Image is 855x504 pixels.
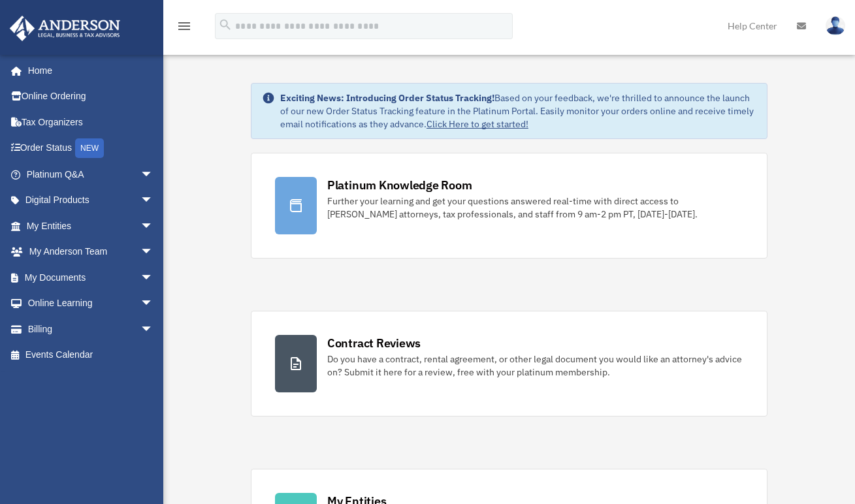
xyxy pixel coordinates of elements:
[826,16,845,35] img: User Pic
[280,91,756,131] div: Based on your feedback, we're thrilled to announce the launch of our new Order Status Tracking fe...
[140,161,167,188] span: arrow_drop_down
[9,239,173,265] a: My Anderson Teamarrow_drop_down
[9,316,173,342] a: Billingarrow_drop_down
[9,161,173,187] a: Platinum Q&Aarrow_drop_down
[176,23,192,34] a: menu
[9,264,173,291] a: My Documentsarrow_drop_down
[9,57,167,84] a: Home
[140,187,167,214] span: arrow_drop_down
[140,264,167,291] span: arrow_drop_down
[427,118,528,130] a: Click Here to get started!
[9,187,173,213] a: Digital Productsarrow_drop_down
[176,18,192,34] i: menu
[280,92,494,104] strong: Exciting News: Introducing Order Status Tracking!
[9,135,173,162] a: Order StatusNEW
[9,84,173,110] a: Online Ordering
[327,353,743,379] div: Do you have a contract, rental agreement, or other legal document you would like an attorney's ad...
[327,195,743,221] div: Further your learning and get your questions answered real-time with direct access to [PERSON_NAM...
[218,18,233,32] i: search
[75,138,104,158] div: NEW
[327,177,472,193] div: Platinum Knowledge Room
[140,316,167,343] span: arrow_drop_down
[9,213,173,239] a: My Entitiesarrow_drop_down
[140,291,167,317] span: arrow_drop_down
[9,291,173,317] a: Online Learningarrow_drop_down
[6,16,124,41] img: Anderson Advisors Platinum Portal
[140,239,167,266] span: arrow_drop_down
[251,311,767,417] a: Contract Reviews Do you have a contract, rental agreement, or other legal document you would like...
[9,109,173,135] a: Tax Organizers
[140,213,167,240] span: arrow_drop_down
[9,342,173,368] a: Events Calendar
[251,153,767,259] a: Platinum Knowledge Room Further your learning and get your questions answered real-time with dire...
[327,335,421,351] div: Contract Reviews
